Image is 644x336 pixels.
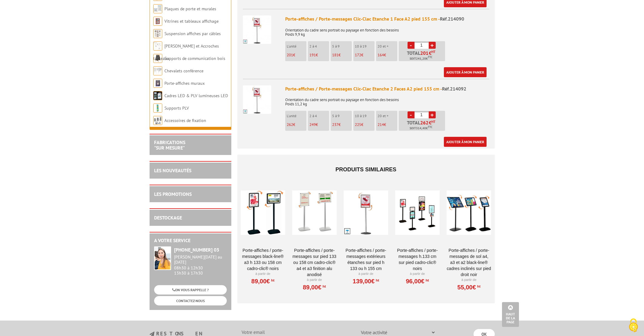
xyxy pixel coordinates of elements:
p: 5 à 9 [332,44,352,48]
p: € [355,53,375,57]
h2: A votre service [154,238,227,243]
a: Haut de la page [502,302,519,327]
a: Vitrines et tableaux affichage [164,18,219,24]
span: Réf.214092 [442,86,466,92]
a: Chevalets conférence [164,68,203,74]
span: 314,40 [416,126,426,131]
a: Porte-affiches / Porte-messages Black-Line® A3 H 133 ou 158 cm Cadro-Clic® noirs [241,247,285,272]
div: [PERSON_NAME][DATE] au [DATE] [174,255,227,265]
span: € [429,120,431,125]
a: DESTOCKAGE [154,215,182,221]
p: € [332,123,352,127]
a: Ajouter à mon panier [444,67,487,77]
img: Plaques de porte et murales [153,4,162,13]
p: € [332,53,352,57]
p: L'unité [287,44,306,48]
p: € [355,123,375,127]
p: Total [400,51,445,61]
span: 201 [287,52,293,58]
span: 181 [332,52,339,58]
p: 2 à 4 [309,114,329,118]
img: Porte-affiches muraux [153,79,162,88]
p: L'unité [287,114,306,118]
strong: [PHONE_NUMBER] 03 [174,247,219,253]
span: Soit € [410,126,432,131]
span: Soit € [410,56,432,61]
a: - [408,111,414,118]
img: Cimaises et Accroches tableaux [153,41,162,51]
a: + [429,42,436,49]
a: Porte-affiches / Porte-messages de sol A4, A3 et A2 Black-Line® cadres inclinés sur Pied Droit Noir [447,247,491,278]
p: À partir de [447,278,491,282]
a: Porte-affiches / Porte-messages sur pied 133 ou 158 cm Cadro-Clic® A4 et A3 finition alu anodisé [292,247,337,278]
span: 201 [420,51,429,55]
a: Porte-affiches / Porte-messages extérieurs étanches sur pied h 133 ou h 155 cm [344,247,388,272]
img: Cadres LED & PLV lumineuses LED [153,91,162,100]
a: LES NOUVEAUTÉS [154,167,191,173]
p: 20 et + [378,114,397,118]
p: 5 à 9 [332,114,352,118]
a: FABRICATIONS"Sur Mesure" [154,139,185,151]
p: Orientation du cadre sens portrait ou paysage en fonction des besoins Poids 9,9 kg [285,24,489,37]
p: 20 et + [378,44,397,48]
div: Porte-affiches / Porte-messages Clic-Clac Etanche 2 Faces A2 pied 155 cm - [285,85,489,92]
span: Produits similaires [335,166,396,173]
div: 08h30 à 12h30 13h30 à 17h30 [174,255,227,275]
p: € [309,123,329,127]
span: 214 [378,122,384,127]
span: Réf.214090 [440,16,464,22]
span: € [429,51,431,55]
sup: HT [476,284,481,288]
img: Supports PLV [153,104,162,113]
a: Suspension affiches par câbles [164,31,221,36]
p: À partir de [292,278,337,282]
a: 55,00€HT [457,285,481,289]
button: Cookies (fenêtre modale) [623,315,644,336]
a: 89,00€HT [251,279,274,283]
span: 249 [309,122,316,127]
a: Porte-affiches muraux [164,81,205,86]
p: 10 à 19 [355,114,375,118]
a: 96,00€HT [406,279,429,283]
p: Orientation du cadre sens portrait ou paysage en fonction des besoins Poids 11,2 kg [285,94,489,106]
img: Vitrines et tableaux affichage [153,17,162,26]
img: widget-service.jpg [154,246,171,270]
img: Porte-affiches / Porte-messages Clic-Clac Etanche 2 Faces A2 pied 155 cm [243,85,271,114]
span: 241,20 [416,56,426,61]
p: À partir de [395,272,440,276]
a: Cadres LED & PLV lumineuses LED [164,93,228,98]
span: 262 [287,122,293,127]
sup: TTC [428,55,432,59]
a: Porte-affiches / Porte-messages H.133 cm sur pied Cadro-Clic® NOIRS [395,247,440,272]
p: 2 à 4 [309,44,329,48]
span: 225 [355,122,361,127]
img: Chevalets conférence [153,66,162,75]
sup: HT [424,278,429,282]
sup: TTC [428,125,432,129]
p: Total [400,120,445,131]
sup: HT [321,284,326,288]
p: € [287,53,306,57]
a: Supports de communication bois [164,56,225,61]
p: € [287,123,306,127]
a: Accessoires de fixation [164,118,206,123]
span: 262 [420,120,429,125]
a: Supports PLV [164,105,189,111]
img: Accessoires de fixation [153,116,162,125]
a: ON VOUS RAPPELLE ? [154,285,227,295]
div: Porte-affiches / Porte-messages Clic-Clac Etanche 1 Face A2 pied 155 cm - [285,15,489,22]
span: 164 [378,52,384,58]
a: 139,00€HT [353,279,379,283]
a: CONTACTEZ-NOUS [154,296,227,305]
span: 237 [332,122,339,127]
a: Plaques de porte et murales [164,6,216,12]
a: 89,00€HT [303,285,326,289]
p: À partir de [241,272,285,276]
a: + [429,111,436,118]
img: Porte-affiches / Porte-messages Clic-Clac Etanche 1 Face A2 pied 155 cm [243,15,271,44]
a: [PERSON_NAME] et Accroches tableaux [153,43,219,61]
p: € [378,123,397,127]
img: Suspension affiches par câbles [153,29,162,38]
span: 191 [309,52,316,58]
p: À partir de [344,272,388,276]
